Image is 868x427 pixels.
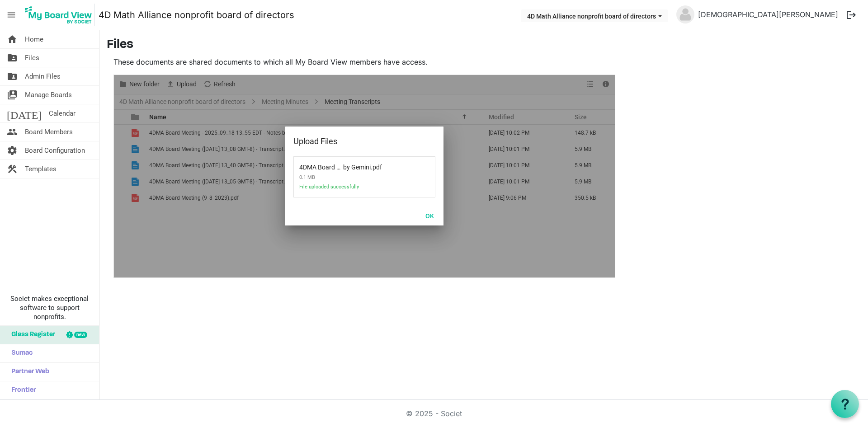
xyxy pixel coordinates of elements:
span: Calendar [49,104,75,122]
span: Partner Web [7,363,49,381]
span: folder_shared [7,49,18,67]
img: My Board View Logo [22,4,95,26]
div: new [74,332,87,338]
span: construction [7,160,18,178]
a: My Board View Logo [22,4,99,26]
span: people [7,123,18,141]
span: Board Configuration [25,141,85,160]
span: folder_shared [7,67,18,85]
a: 4D Math Alliance nonprofit board of directors [99,6,294,24]
span: Glass Register [7,326,55,344]
button: 4D Math Alliance nonprofit board of directors dropdownbutton [521,9,668,22]
span: Frontier [7,381,36,399]
h3: Files [107,38,861,53]
span: Files [25,49,39,67]
div: Upload Files [293,135,407,148]
a: © 2025 - Societ [406,409,462,418]
button: OK [420,209,440,222]
span: menu [3,6,20,23]
span: 4DMA Board Meeting - 2025_09_18 13_55 EDT - Notes by Gemini.pdf [299,158,371,171]
span: Templates [25,160,57,178]
span: home [7,30,18,48]
span: [DATE] [7,104,42,122]
span: settings [7,141,18,160]
p: These documents are shared documents to which all My Board View members have access. [113,56,615,67]
span: Societ makes exceptional software to support nonprofits. [4,294,95,321]
span: Sumac [7,344,33,362]
span: 0.1 MB [299,171,394,184]
span: Admin Files [25,67,61,85]
span: File uploaded successfully [299,184,394,195]
img: no-profile-picture.svg [676,5,694,23]
button: logout [842,5,861,24]
span: Board Members [25,123,73,141]
span: switch_account [7,86,18,104]
a: [DEMOGRAPHIC_DATA][PERSON_NAME] [694,5,842,23]
span: Home [25,30,43,48]
span: Manage Boards [25,86,72,104]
